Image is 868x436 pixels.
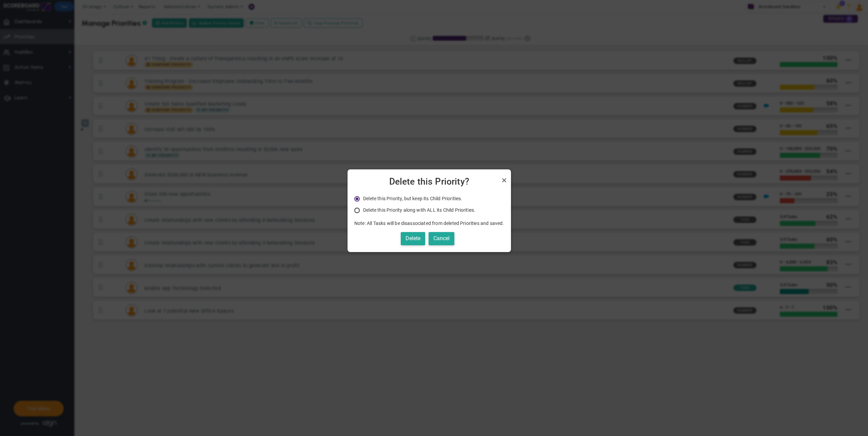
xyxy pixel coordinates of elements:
[401,232,425,245] button: Delete
[363,207,475,213] span: Delete this Priority along with ALL its Child Priorities.
[429,232,454,245] button: Cancel
[353,176,506,187] span: Delete this Priority?
[363,196,462,201] span: Delete this Priority, but keep its Child Priorities.
[500,176,508,184] a: Close
[354,220,504,227] div: Note: All Tasks will be disassociated from deleted Priorities and saved.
